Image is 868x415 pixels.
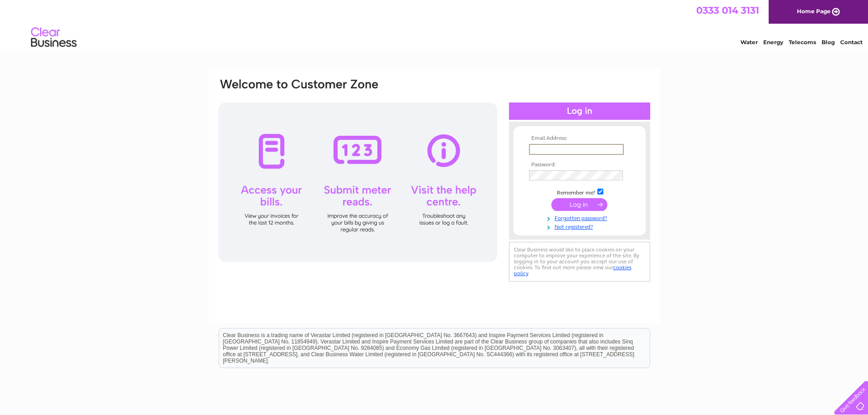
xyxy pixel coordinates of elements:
[509,242,650,282] div: Clear Business would like to place cookies on your computer to improve your experience of the sit...
[219,5,650,44] div: Clear Business is a trading name of Verastar Limited (registered in [GEOGRAPHIC_DATA] No. 3667643...
[822,39,835,46] a: Blog
[529,213,632,222] a: Forgotten password?
[529,222,632,231] a: Not registered?
[527,187,632,196] td: Remember me?
[840,39,863,46] a: Contact
[740,39,758,46] a: Water
[696,5,759,16] a: 0333 014 3131
[527,162,632,168] th: Password:
[763,39,783,46] a: Energy
[514,264,632,277] a: cookies policy
[789,39,816,46] a: Telecoms
[527,135,632,142] th: Email Address:
[551,198,607,211] input: Submit
[31,24,77,51] img: logo.png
